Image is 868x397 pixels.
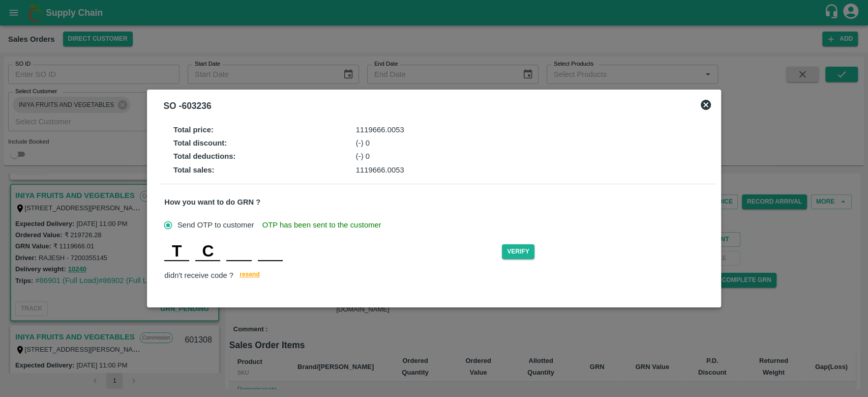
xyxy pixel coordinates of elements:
[163,99,211,113] div: SO - 603236
[502,244,534,259] button: Verify
[356,152,370,160] span: (-) 0
[173,126,214,134] strong: Total price :
[262,219,381,231] span: OTP has been sent to the customer
[173,139,227,147] strong: Total discount :
[173,166,215,174] strong: Total sales :
[164,198,260,206] strong: How you want to do GRN ?
[356,139,370,147] span: (-) 0
[164,269,711,282] div: didn't receive code ?
[173,152,236,160] strong: Total deductions :
[233,269,266,282] button: resend
[240,269,260,280] span: resend
[356,126,404,134] span: 1119666.0053
[177,219,254,231] span: Send OTP to customer
[356,166,404,174] span: 1119666.0053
